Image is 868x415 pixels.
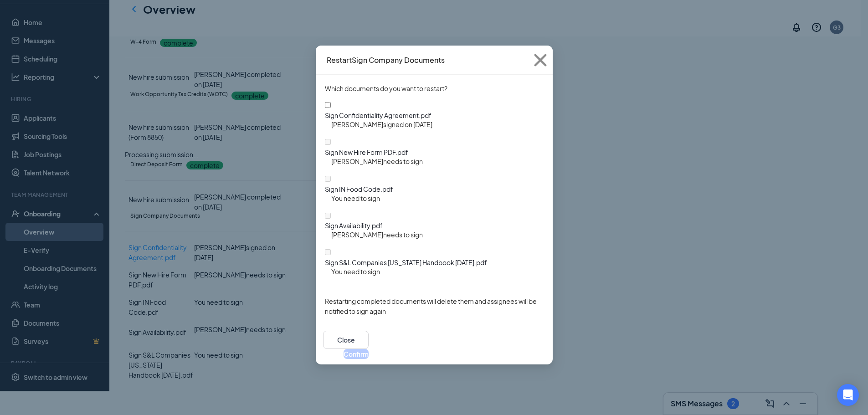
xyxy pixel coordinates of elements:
div: Sign Availability.pdf [325,221,383,230]
span: Which documents do you want to restart? [325,84,544,102]
input: Sign S&L Companies [US_STATE] Handbook [DATE].pdf [325,249,331,255]
div: Sign IN Food Code.pdf [325,184,393,194]
div: Open Intercom Messenger [837,384,859,406]
div: [PERSON_NAME] needs to sign [331,230,544,239]
div: Sign S&L Companies [US_STATE] Handbook [DATE].pdf [325,258,487,267]
div: You need to sign [331,194,544,203]
div: [PERSON_NAME] needs to sign [331,157,544,166]
div: You need to sign [331,267,544,276]
h4: Restart Sign Company Documents [327,55,445,65]
div: Sign Confidentiality Agreement.pdf [325,111,431,120]
div: Sign New Hire Form PDF.pdf [325,148,408,157]
span: Restarting completed documents will delete them and assignees will be notified to sign again [325,296,544,316]
button: Close [323,331,369,349]
input: Sign IN Food Code.pdf [325,176,331,182]
svg: Cross [528,48,553,72]
button: Confirm [344,349,369,359]
button: Close [528,46,553,75]
input: Sign Confidentiality Agreement.pdf [325,102,331,108]
input: Sign New Hire Form PDF.pdf [325,139,331,145]
div: [PERSON_NAME] signed on [DATE] [331,120,544,129]
input: Sign Availability.pdf [325,213,331,219]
